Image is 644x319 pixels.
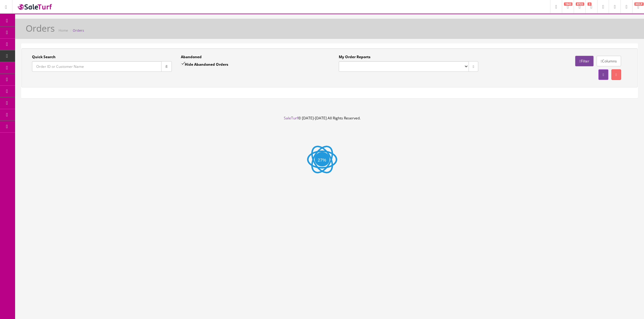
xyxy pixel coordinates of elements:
a: Columns [597,56,621,66]
label: My Order Reports [339,54,370,60]
label: Quick Search [32,54,56,60]
input: Hide Abandoned Orders [181,62,185,66]
input: Order ID or Customer Name [32,61,162,72]
span: 3 [588,2,591,6]
a: Orders [73,28,84,33]
a: SaleTurf [284,115,298,121]
span: 8723 [576,2,584,6]
span: HELP [634,2,644,6]
img: SaleTurf [17,3,53,11]
label: Abandoned [181,54,202,60]
a: Home [59,28,68,33]
a: Filter [575,56,593,66]
span: 1943 [564,2,572,6]
label: Hide Abandoned Orders [181,61,228,67]
h1: Orders [26,23,55,33]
